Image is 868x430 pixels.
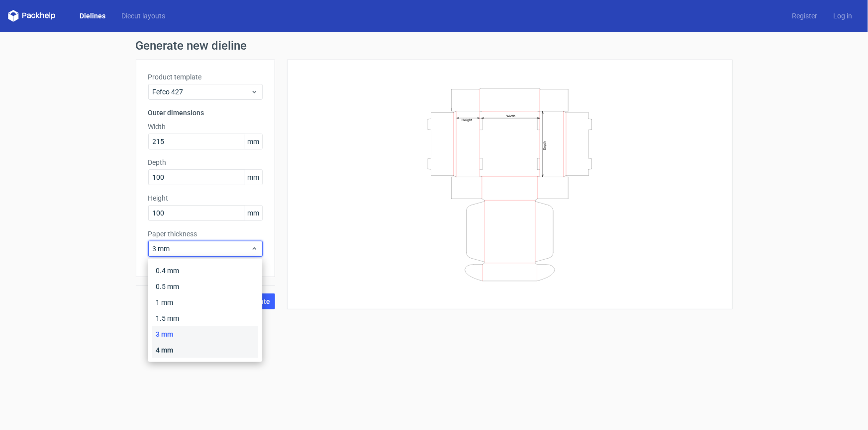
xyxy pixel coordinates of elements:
[152,294,258,310] div: 1 mm
[825,11,860,21] a: Log in
[506,113,516,118] text: Width
[148,72,263,82] label: Product template
[462,118,472,122] text: Height
[148,229,263,239] label: Paper thickness
[152,263,258,279] div: 0.4 mm
[245,134,262,149] span: mm
[784,11,825,21] a: Register
[136,40,733,52] h1: Generate new dieline
[152,310,258,326] div: 1.5 mm
[148,157,263,167] label: Depth
[72,11,113,21] a: Dielines
[152,326,258,342] div: 3 mm
[245,170,262,185] span: mm
[152,342,258,358] div: 4 mm
[148,108,263,118] h3: Outer dimensions
[245,206,262,220] span: mm
[152,279,258,294] div: 0.5 mm
[148,122,263,132] label: Width
[153,87,251,97] span: Fefco 427
[113,11,173,21] a: Diecut layouts
[543,141,547,149] text: Depth
[148,193,263,203] label: Height
[153,244,251,254] span: 3 mm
